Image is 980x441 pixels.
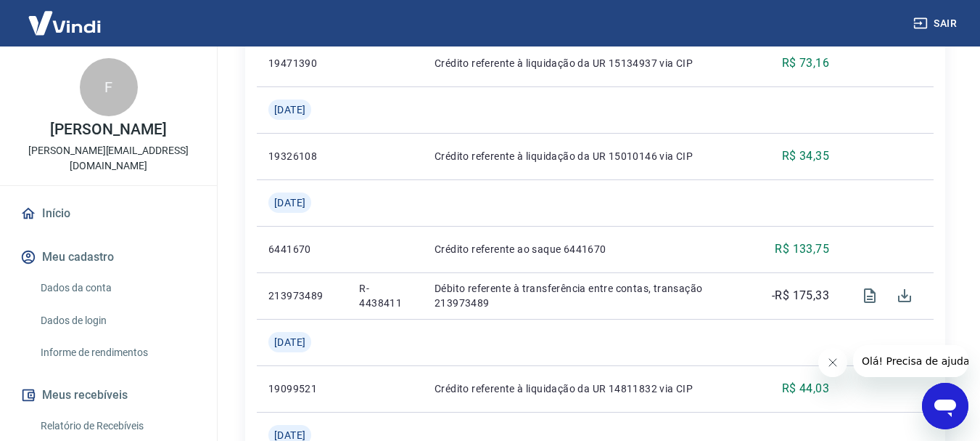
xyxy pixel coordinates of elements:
[887,278,922,313] span: Download
[772,287,829,304] p: -R$ 175,33
[268,149,336,163] p: 19326108
[922,383,968,429] iframe: Botão para abrir a janela de mensagens
[782,147,829,165] p: R$ 34,35
[17,241,199,273] button: Meu cadastro
[274,195,305,210] span: [DATE]
[35,273,199,303] a: Dados da conta
[50,122,166,137] p: [PERSON_NAME]
[268,242,336,256] p: 6441670
[17,1,112,45] img: Vindi
[359,281,411,310] p: R-4438411
[274,335,305,349] span: [DATE]
[35,411,199,441] a: Relatório de Recebíveis
[775,240,829,258] p: R$ 133,75
[12,143,205,174] p: [PERSON_NAME][EMAIL_ADDRESS][DOMAIN_NAME]
[435,149,739,163] p: Crédito referente à liquidação da UR 15010146 via CIP
[435,281,739,310] p: Débito referente à transferência entre contas, transação 213973489
[435,56,739,70] p: Crédito referente à liquidação da UR 15134937 via CIP
[853,345,968,377] iframe: Mensagem da empresa
[268,288,336,303] p: 213973489
[782,380,829,397] p: R$ 44,03
[818,348,847,377] iframe: Fechar mensagem
[910,10,963,37] button: Sair
[268,381,336,396] p: 19099521
[9,10,122,22] span: Olá! Precisa de ajuda?
[435,381,739,396] p: Crédito referente à liquidação da UR 14811832 via CIP
[17,198,199,230] a: Início
[782,54,829,72] p: R$ 73,16
[80,58,138,116] div: F
[852,278,887,313] span: Visualizar
[35,306,199,336] a: Dados de login
[268,56,336,70] p: 19471390
[17,379,199,411] button: Meus recebíveis
[435,242,739,256] p: Crédito referente ao saque 6441670
[35,338,199,368] a: Informe de rendimentos
[274,102,305,117] span: [DATE]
